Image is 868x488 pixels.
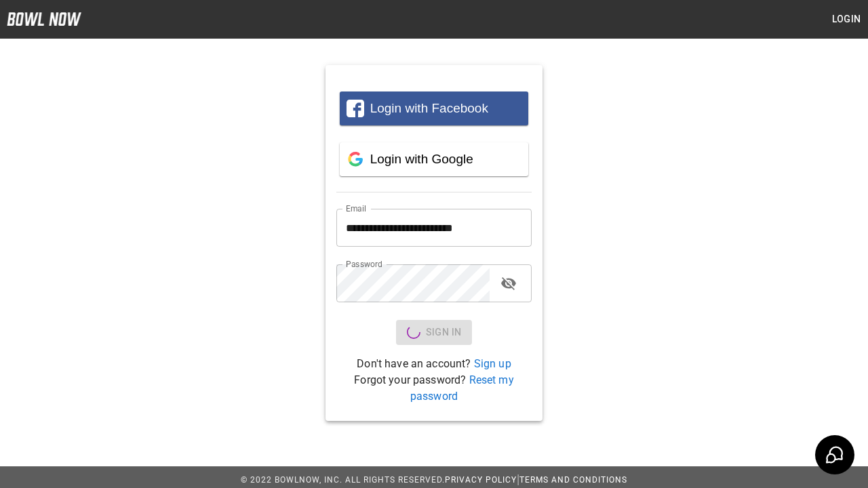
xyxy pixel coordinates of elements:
[370,152,473,166] span: Login with Google
[370,101,488,115] span: Login with Facebook
[336,372,532,405] p: Forgot your password?
[7,12,81,26] img: logo
[519,475,627,485] a: Terms and Conditions
[340,142,528,176] button: Login with Google
[241,475,445,485] span: © 2022 BowlNow, Inc. All Rights Reserved.
[495,270,522,297] button: toggle password visibility
[474,357,511,370] a: Sign up
[445,475,517,485] a: Privacy Policy
[825,7,868,32] button: Login
[336,356,532,372] p: Don't have an account?
[410,373,514,403] a: Reset my password
[340,91,528,125] button: Login with Facebook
